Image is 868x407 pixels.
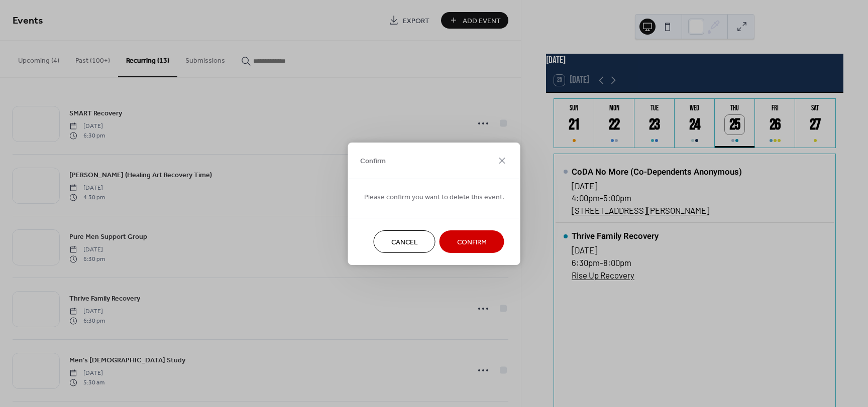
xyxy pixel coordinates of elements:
span: Please confirm you want to delete this event. [364,192,504,202]
button: Cancel [374,230,436,253]
span: Confirm [360,156,386,167]
span: Confirm [457,237,487,247]
span: Cancel [391,237,418,247]
button: Confirm [440,230,504,253]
